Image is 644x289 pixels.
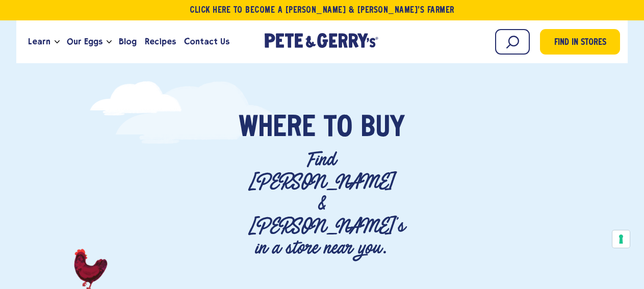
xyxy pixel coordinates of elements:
[55,40,60,44] button: Open the dropdown menu for Learn
[63,28,107,56] a: Our Eggs
[119,35,137,48] span: Blog
[28,35,50,48] span: Learn
[141,28,180,56] a: Recipes
[495,29,530,55] input: Search
[554,36,606,50] span: Find in Stores
[145,35,176,48] span: Recipes
[184,35,229,48] span: Contact Us
[239,113,316,144] span: Where
[360,113,405,144] span: Buy
[612,230,630,248] button: Your consent preferences for tracking technologies
[248,149,395,259] p: Find [PERSON_NAME] & [PERSON_NAME]'s in a store near you.
[67,35,102,48] span: Our Eggs
[107,40,112,44] button: Open the dropdown menu for Our Eggs
[115,28,141,56] a: Blog
[324,113,352,144] span: To
[540,29,620,55] a: Find in Stores
[180,28,234,56] a: Contact Us
[24,28,55,56] a: Learn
